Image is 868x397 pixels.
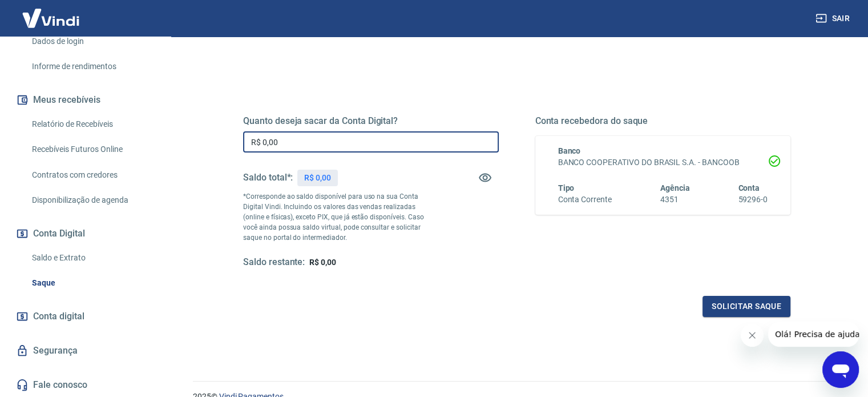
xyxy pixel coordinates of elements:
h5: Quanto deseja sacar da Conta Digital? [243,115,499,127]
h6: BANCO COOPERATIVO DO BRASIL S.A. - BANCOOB [558,157,768,169]
h5: Saldo restante: [243,256,305,268]
h6: Conta Corrente [558,194,612,206]
span: Agência [660,183,690,193]
a: Segurança [14,338,157,363]
a: Relatório de Recebíveis [27,113,157,136]
h5: Conta recebedora do saque [535,115,791,127]
span: Banco [558,146,581,155]
a: Saque [27,271,157,295]
a: Recebíveis Futuros Online [27,138,157,161]
button: Solicitar saque [703,296,790,317]
a: Disponibilização de agenda [27,189,157,212]
img: Vindi [14,1,88,35]
p: R$ 0,00 [304,172,331,184]
a: Contratos com credores [27,163,157,187]
a: Dados de login [27,30,157,53]
h6: 59296-0 [738,194,768,206]
span: Olá! Precisa de ajuda? [7,8,96,17]
span: Conta digital [33,308,84,324]
a: Informe de rendimentos [27,55,157,78]
a: Saldo e Extrato [27,246,157,270]
span: R$ 0,00 [309,258,336,267]
a: Conta digital [14,304,157,329]
h5: Saldo total*: [243,172,293,183]
button: Sair [813,8,854,29]
p: *Corresponde ao saldo disponível para uso na sua Conta Digital Vindi. Incluindo os valores das ve... [243,191,435,243]
iframe: Mensagem da empresa [768,322,859,347]
button: Meus recebíveis [14,87,157,113]
iframe: Fechar mensagem [741,324,764,347]
span: Tipo [558,183,575,193]
h6: 4351 [660,194,690,206]
span: Conta [738,183,760,193]
button: Conta Digital [14,221,157,246]
iframe: Botão para abrir a janela de mensagens [822,351,859,388]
